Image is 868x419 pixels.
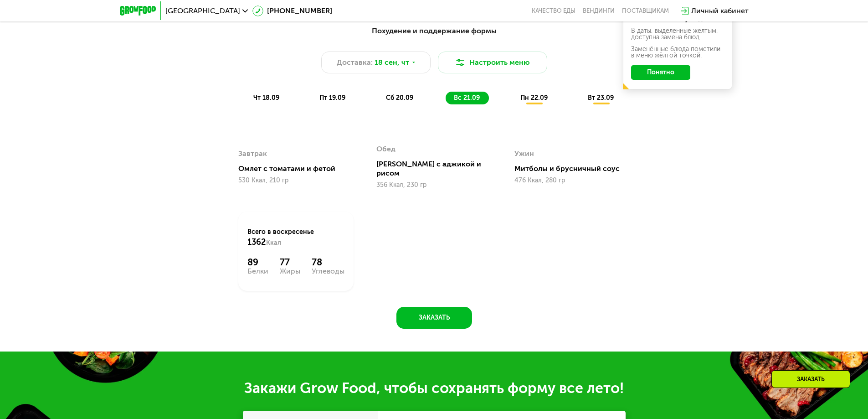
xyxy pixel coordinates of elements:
a: Качество еды [532,7,575,15]
button: Понятно [631,65,690,80]
div: 77 [280,336,300,347]
div: Ужин [514,226,534,239]
span: пн 22.09 [520,94,548,102]
div: Похудение и поддержание формы [164,26,704,37]
div: 356 Ккал, 230 гр [376,260,492,268]
div: Личный кабинет [691,5,749,16]
div: Белки [247,347,268,354]
span: вт 23.09 [588,94,614,102]
div: Заказать [771,370,850,388]
span: пт 19.09 [319,94,345,102]
div: 530 Ккал, 210 гр [238,256,354,263]
div: Обед [376,221,395,235]
button: Заказать [396,386,472,408]
div: Углеводы [312,347,344,354]
span: сб 20.09 [386,94,413,102]
div: [PERSON_NAME] с аджикой и рисом [376,238,499,257]
div: Омлет с томатами и фетой [238,243,361,252]
span: Доставка: [337,57,373,68]
div: Митболы и брусничный соус [514,243,637,252]
span: 18 сен, чт [375,57,409,68]
div: поставщикам [622,7,669,15]
span: Ккал [266,318,281,326]
div: Завтрак [238,226,267,239]
a: Вендинги [583,7,615,15]
a: [PHONE_NUMBER] [252,5,332,16]
div: Всего в воскресенье [247,306,344,326]
span: [GEOGRAPHIC_DATA] [165,7,240,15]
div: 476 Ккал, 280 гр [514,256,630,263]
div: В даты, выделенные желтым, доступна замена блюд. [631,28,724,41]
span: вс 21.09 [454,94,480,102]
span: 1362 [247,316,266,326]
div: Жиры [280,347,300,354]
div: 89 [247,336,268,347]
div: Заменённые блюда пометили в меню жёлтой точкой. [631,46,724,59]
div: Ваше меню на эту неделю [631,16,724,22]
button: Настроить меню [438,52,547,73]
span: чт 18.09 [253,94,279,102]
div: 78 [312,336,344,347]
